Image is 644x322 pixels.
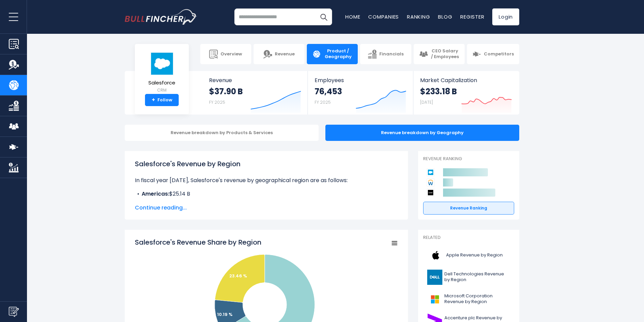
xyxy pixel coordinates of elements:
img: Salesforce competitors logo [427,168,435,176]
p: Revenue Ranking [423,156,514,162]
a: Product / Geography [307,44,358,64]
a: Register [460,13,484,20]
span: Overview [221,51,242,57]
span: Competitors [484,51,514,57]
a: Salesforce CRM [148,52,176,94]
span: Revenue [209,77,301,83]
a: Microsoft Corporation Revenue by Region [423,290,514,308]
strong: $233.18 B [420,86,457,97]
li: $3.86 B [135,198,398,206]
a: Overview [200,44,251,64]
b: Asia Pacific: [142,198,175,206]
tspan: Salesforce's Revenue Share by Region [135,238,261,247]
span: Apple Revenue by Region [446,252,503,258]
span: Salesforce [148,80,175,86]
a: Market Capitalization $233.18 B [DATE] [413,71,519,115]
a: Go to homepage [125,9,197,25]
a: Companies [368,13,399,20]
a: Login [492,8,519,25]
small: [DATE] [420,99,433,105]
img: MSFT logo [427,292,442,307]
li: $25.14 B [135,190,398,198]
img: Workday competitors logo [427,178,435,187]
a: +Follow [145,94,179,106]
div: Revenue breakdown by Geography [325,125,519,141]
a: Employees 76,453 FY 2025 [308,71,413,115]
img: DELL logo [427,270,442,285]
a: Ranking [407,13,430,20]
span: Employees [315,77,406,83]
a: Apple Revenue by Region [423,246,514,265]
a: Revenue $37.90 B FY 2025 [202,71,308,115]
strong: $37.90 B [209,86,243,97]
text: 10.19 % [217,311,233,318]
span: CEO Salary / Employees [431,48,459,60]
p: Related [423,235,514,241]
strong: + [152,97,155,103]
span: Financials [379,51,404,57]
p: In fiscal year [DATE], Salesforce's revenue by geographical region are as follows: [135,176,398,184]
img: Uber Technologies competitors logo [427,189,435,197]
a: Revenue Ranking [423,202,514,215]
span: Product / Geography [324,48,352,60]
span: Market Capitalization [420,77,512,83]
button: Search [315,8,332,25]
img: AAPL logo [427,248,444,263]
span: Microsoft Corporation Revenue by Region [444,293,510,305]
a: Dell Technologies Revenue by Region [423,268,514,287]
a: Revenue [254,44,304,64]
small: FY 2025 [209,99,225,105]
a: Competitors [467,44,519,64]
strong: 76,453 [315,86,342,97]
img: bullfincher logo [125,9,197,25]
b: Americas: [142,190,169,198]
small: CRM [148,87,175,93]
span: Continue reading... [135,204,398,212]
span: Dell Technologies Revenue by Region [444,271,510,283]
a: CEO Salary / Employees [414,44,465,64]
a: Home [345,13,360,20]
small: FY 2025 [315,99,331,105]
text: 23.46 % [229,273,247,279]
a: Blog [438,13,452,20]
h1: Salesforce's Revenue by Region [135,159,398,169]
span: Revenue [275,51,295,57]
a: Financials [360,44,411,64]
div: Revenue breakdown by Products & Services [125,125,319,141]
